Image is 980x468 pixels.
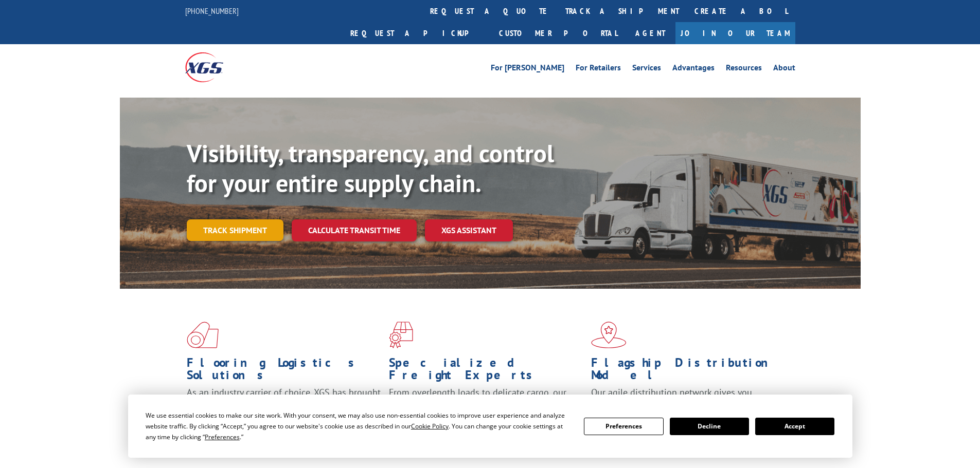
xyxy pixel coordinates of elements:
[187,219,283,241] a: Track shipment
[389,357,583,386] h1: Specialized Freight Experts
[187,357,381,386] h1: Flooring Logistics Solutions
[625,22,675,44] a: Agent
[591,386,780,410] span: Our agile distribution network gives you nationwide inventory management on demand.
[584,418,663,435] button: Preferences
[632,64,661,75] a: Services
[187,322,219,348] img: xgs-icon-total-supply-chain-intelligence-red
[491,22,625,44] a: Customer Portal
[128,395,852,458] div: Cookie Consent Prompt
[672,64,715,75] a: Advantages
[187,386,381,423] span: As an industry carrier of choice, XGS has brought innovation and dedication to flooring logistics...
[755,418,834,435] button: Accept
[491,64,564,75] a: For [PERSON_NAME]
[389,386,583,432] p: From overlength loads to delicate cargo, our experienced staff knows the best way to move your fr...
[726,64,762,75] a: Resources
[146,410,572,442] div: We use essential cookies to make our site work. With your consent, we may also use non-essential ...
[670,418,749,435] button: Decline
[185,6,239,16] a: [PHONE_NUMBER]
[591,322,627,348] img: xgs-icon-flagship-distribution-model-red
[187,137,554,199] b: Visibility, transparency, and control for your entire supply chain.
[591,357,786,386] h1: Flagship Distribution Model
[425,219,513,241] a: XGS ASSISTANT
[675,22,795,44] a: Join Our Team
[292,219,417,241] a: Calculate transit time
[343,22,491,44] a: Request a pickup
[389,322,413,348] img: xgs-icon-focused-on-flooring-red
[576,64,621,75] a: For Retailers
[773,64,795,75] a: About
[205,433,240,441] span: Preferences
[411,422,449,430] span: Cookie Policy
